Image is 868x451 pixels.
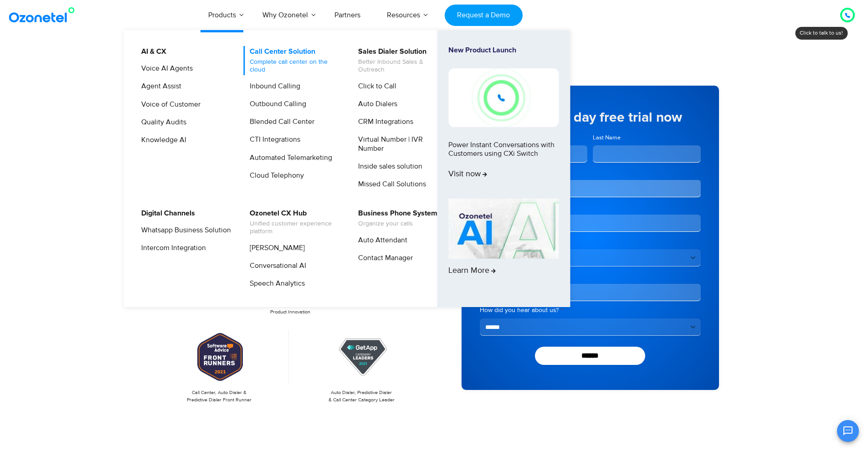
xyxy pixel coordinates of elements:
a: Request a Demo [445,5,523,26]
label: Company Name [480,202,701,211]
a: Auto Attendant [352,235,409,246]
a: Speech Analytics [244,278,306,289]
a: Ozonetel CX HubUnified customer experience platform [244,208,341,237]
a: Voice of Customer [135,99,202,110]
a: Click to Call [352,81,398,92]
a: Agent Assist [135,81,183,92]
a: Digital Channels [135,208,196,219]
a: Contact Manager [352,252,414,264]
a: Business Phone SystemOrganize your calls [352,208,439,229]
a: Auto Dialers [352,98,399,110]
a: Cloud Telephony [244,170,305,181]
a: Voice AI Agents [135,63,194,74]
a: Missed Call Solutions [352,179,427,190]
label: Country [480,236,701,246]
a: Whatsapp Business Solution [135,225,232,236]
a: Knowledge AI [135,134,188,146]
button: Open chat [837,420,859,442]
a: Call Center SolutionComplete call center on the cloud [244,46,341,75]
span: Better Inbound Sales & Outreach [358,58,448,74]
img: AI [448,199,559,259]
a: Learn More [448,199,559,292]
p: Auto Dialer, Predictive Dialer & Call Center Category Leader [296,389,427,404]
span: Complete call center on the cloud [250,58,339,74]
a: CTI Integrations [244,134,302,145]
img: New-Project-17.png [448,68,559,127]
a: Blended Call Center [244,116,316,128]
a: Automated Telemarketing [244,152,334,164]
a: [PERSON_NAME] [244,242,306,254]
span: Organize your calls [358,220,437,228]
a: Quality Audits [135,117,188,128]
a: Virtual Number | IVR Number [352,134,449,154]
a: Inbound Calling [244,81,302,92]
span: Unified customer experience platform [250,220,339,236]
span: Visit now [448,169,487,179]
label: Phone [480,271,701,280]
p: Call Center, Auto Dialer & Predictive Dialer Front Runner [154,389,285,404]
a: Intercom Integration [135,242,207,254]
span: Learn More [448,266,496,276]
a: Sales Dialer SolutionBetter Inbound Sales & Outreach [352,46,449,75]
label: Last Name [593,133,701,142]
a: Outbound Calling [244,98,308,110]
a: AI & CX [135,46,168,57]
a: Inside sales solution [352,161,424,172]
label: How did you hear about us? [480,306,701,315]
h5: Start your 7 day free trial now [480,111,701,124]
a: New Product LaunchPower Instant Conversations with Customers using CXi SwitchVisit now [448,46,559,195]
a: Conversational AI [244,260,308,272]
label: Business Email [480,167,701,176]
a: CRM Integrations [352,116,415,128]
